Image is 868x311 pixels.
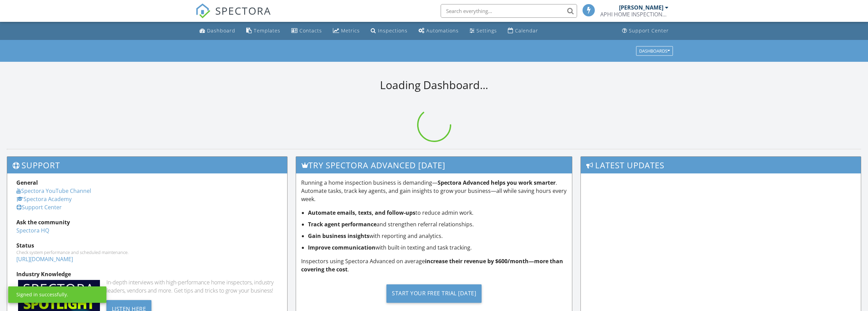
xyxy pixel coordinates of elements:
[308,244,376,251] strong: Improve communication
[476,27,497,34] div: Settings
[308,209,415,216] strong: Automate emails, texts, and follow-ups
[639,48,670,53] div: Dashboards
[426,27,459,34] div: Automations
[636,46,673,56] button: Dashboards
[308,232,567,240] li: with reporting and analytics.
[301,279,567,308] a: Start Your Free Trial [DATE]
[619,4,663,11] div: [PERSON_NAME]
[308,209,567,217] li: to reduce admin work.
[416,25,461,37] a: Automations (Basic)
[16,195,72,203] a: Spectora Academy
[16,255,73,263] a: [URL][DOMAIN_NAME]
[195,9,271,24] a: SPECTORA
[16,218,278,226] div: Ask the community
[16,179,38,186] strong: General
[296,157,572,173] h3: Try spectora advanced [DATE]
[378,27,408,34] div: Inspections
[515,27,538,34] div: Calendar
[207,27,235,34] div: Dashboard
[441,4,577,18] input: Search everything...
[505,25,541,37] a: Calendar
[215,3,271,18] span: SPECTORA
[308,243,567,252] li: with built-in texting and task tracking.
[289,25,325,37] a: Contacts
[438,179,556,186] strong: Spectora Advanced helps you work smarter
[308,232,369,240] strong: Gain business insights
[195,3,210,18] img: The Best Home Inspection Software - Spectora
[16,250,278,255] div: Check system performance and scheduled maintenance.
[368,25,410,37] a: Inspections
[299,27,322,34] div: Contacts
[16,291,68,298] div: Signed in successfully.
[330,25,363,37] a: Metrics
[301,257,563,273] strong: increase their revenue by $600/month—more than covering the cost
[16,187,91,195] a: Spectora YouTube Channel
[467,25,500,37] a: Settings
[244,25,283,37] a: Templates
[16,270,278,278] div: Industry Knowledge
[16,203,62,211] a: Support Center
[254,27,280,34] div: Templates
[629,27,669,34] div: Support Center
[301,257,567,273] p: Inspectors using Spectora Advanced on average .
[308,221,377,228] strong: Track agent performance
[106,278,278,295] div: In-depth interviews with high-performance home inspectors, industry leaders, vendors and more. Ge...
[581,157,861,173] h3: Latest Updates
[600,11,668,18] div: APHI HOME INSPECTIONS, LLC.
[308,220,567,228] li: and strengthen referral relationships.
[16,241,278,250] div: Status
[341,27,360,34] div: Metrics
[7,157,287,173] h3: Support
[16,227,49,234] a: Spectora HQ
[386,284,482,303] div: Start Your Free Trial [DATE]
[301,179,567,203] p: Running a home inspection business is demanding— . Automate tasks, track key agents, and gain ins...
[619,25,672,37] a: Support Center
[197,25,238,37] a: Dashboard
